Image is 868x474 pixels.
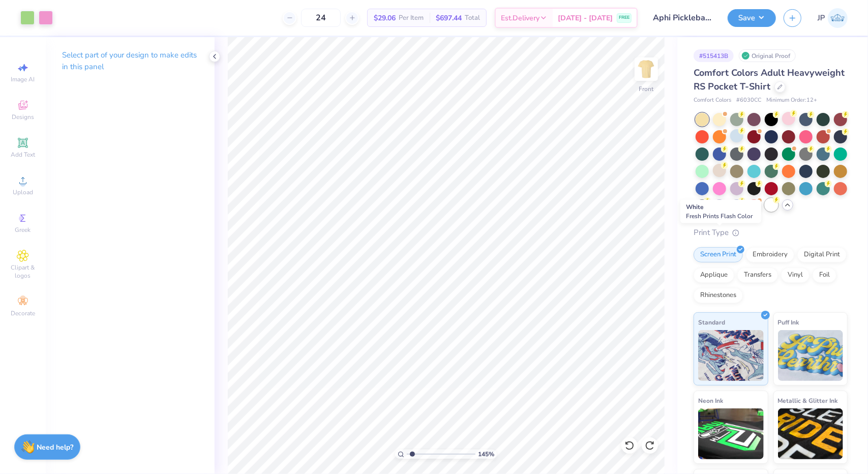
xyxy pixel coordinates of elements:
div: Digital Print [797,247,847,262]
p: Select part of your design to make edits in this panel [62,49,198,73]
span: Fresh Prints Flash Color [686,212,753,220]
div: Front [639,84,654,94]
span: Greek [15,226,31,234]
input: – – [301,9,341,27]
img: Standard [698,330,764,381]
span: JP [818,12,825,24]
span: Add Text [11,151,35,159]
span: Total [465,13,480,23]
span: Neon Ink [698,395,723,406]
span: $29.06 [374,13,396,23]
span: # 6030CC [736,96,761,105]
div: Transfers [737,268,778,283]
span: Puff Ink [778,317,799,328]
div: Print Type [694,227,848,239]
img: Puff Ink [778,330,844,381]
div: Rhinestones [694,288,743,303]
span: Clipart & logos [5,263,41,280]
img: Jojo Pawlow [828,8,848,28]
img: Metallic & Glitter Ink [778,408,844,459]
span: Comfort Colors [694,96,731,105]
span: Upload [13,188,33,196]
a: JP [818,8,848,28]
span: $697.44 [436,13,462,23]
div: # 515413B [694,49,734,62]
span: Minimum Order: 12 + [766,96,817,105]
button: Save [728,9,776,27]
span: Per Item [399,13,424,23]
img: Front [636,59,656,79]
span: FREE [619,14,630,21]
div: Applique [694,268,734,283]
div: Original Proof [739,49,796,62]
div: Screen Print [694,247,743,262]
div: Foil [813,268,836,283]
span: Metallic & Glitter Ink [778,395,838,406]
span: [DATE] - [DATE] [558,13,613,23]
div: Embroidery [746,247,794,262]
span: Designs [12,113,34,121]
span: Decorate [11,309,35,317]
strong: Need help? [37,442,74,452]
img: Neon Ink [698,408,764,459]
span: Est. Delivery [501,13,540,23]
span: 145 % [478,450,494,459]
span: Comfort Colors Adult Heavyweight RS Pocket T-Shirt [694,67,845,93]
div: White [680,200,761,223]
span: Standard [698,317,725,328]
span: Image AI [11,75,35,83]
input: Untitled Design [645,8,720,28]
div: Vinyl [781,268,810,283]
